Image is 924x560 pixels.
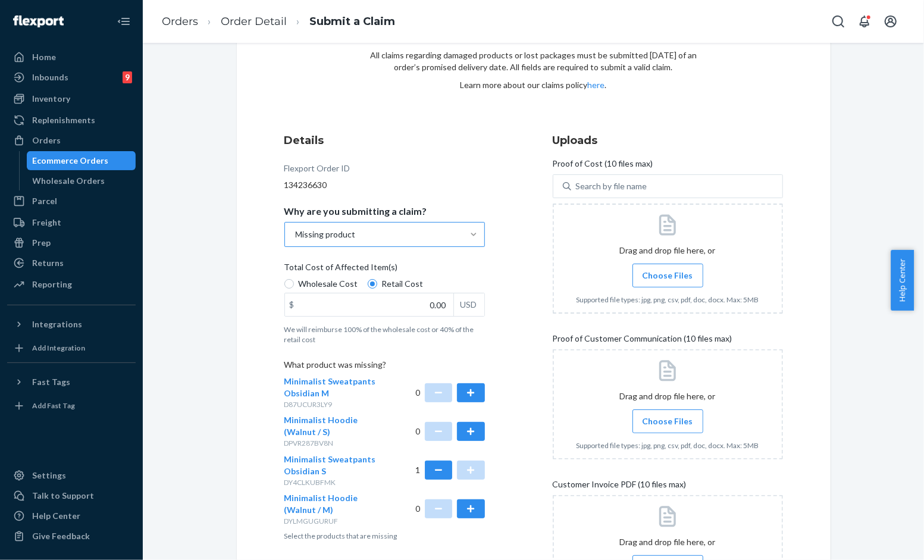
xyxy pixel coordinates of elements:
[415,414,485,448] div: 0
[32,530,90,542] div: Give Feedback
[7,89,136,108] a: Inventory
[284,279,294,289] input: Wholesale Cost
[7,254,136,273] a: Returns
[284,133,485,148] h3: Details
[32,470,66,481] div: Settings
[33,155,109,167] div: Ecommerce Orders
[553,333,732,349] span: Proof of Customer Communication (10 files max)
[284,454,376,476] span: Minimalist Sweatpants Obsidian S
[32,490,94,502] div: Talk to Support
[27,151,136,170] a: Ecommerce Orders
[221,15,287,28] a: Order Detail
[123,71,132,83] div: 9
[643,270,693,281] span: Choose Files
[284,531,485,541] p: Select the products that are missing
[285,293,453,316] input: $USD
[284,438,385,448] p: DPVR287BV8N
[32,376,70,388] div: Fast Tags
[32,279,72,290] div: Reporting
[370,79,697,91] p: Learn more about our claims policy .
[284,477,385,487] p: DY4CLKUBFMK
[112,10,136,33] button: Close Navigation
[7,315,136,334] button: Integrations
[7,233,136,252] a: Prep
[284,162,350,179] div: Flexport Order ID
[284,399,385,409] p: D87UCUR3LY9
[415,376,485,409] div: 0
[879,10,903,33] button: Open account menu
[32,237,51,249] div: Prep
[891,250,914,311] button: Help Center
[285,293,299,316] div: $
[32,134,61,146] div: Orders
[32,257,64,269] div: Returns
[588,80,605,90] a: here
[284,205,427,217] p: Why are you submitting a claim?
[27,171,136,190] a: Wholesale Orders
[415,492,485,526] div: 0
[382,278,424,290] span: Retail Cost
[7,486,136,505] a: Talk to Support
[284,261,398,278] span: Total Cost of Affected Item(s)
[7,131,136,150] a: Orders
[32,195,57,207] div: Parcel
[32,318,82,330] div: Integrations
[32,401,75,411] div: Add Fast Tag
[453,293,484,316] div: USD
[296,229,356,240] div: Missing product
[576,180,647,192] div: Search by file name
[33,175,105,187] div: Wholesale Orders
[299,278,358,290] span: Wholesale Cost
[7,111,136,130] a: Replenishments
[368,279,377,289] input: Retail Cost
[13,15,64,27] img: Flexport logo
[32,343,85,353] div: Add Integration
[284,493,358,515] span: Minimalist Hoodie (Walnut / M)
[643,415,693,427] span: Choose Files
[284,415,358,437] span: Minimalist Hoodie (Walnut / S)
[284,324,485,345] p: We will reimburse 100% of the wholesale cost or 40% of the retail cost
[370,49,697,73] p: All claims regarding damaged products or lost packages must be submitted [DATE] of an order’s pro...
[32,93,70,105] div: Inventory
[32,71,68,83] div: Inbounds
[553,158,653,174] span: Proof of Cost (10 files max)
[309,15,395,28] a: Submit a Claim
[553,133,783,148] h3: Uploads
[284,359,485,376] p: What product was missing?
[7,373,136,392] button: Fast Tags
[853,10,876,33] button: Open notifications
[284,516,385,526] p: DYLMGUGURUF
[284,376,376,398] span: Minimalist Sweatpants Obsidian M
[7,339,136,358] a: Add Integration
[284,179,485,191] div: 134236630
[7,275,136,294] a: Reporting
[7,68,136,87] a: Inbounds9
[7,527,136,546] button: Give Feedback
[32,217,61,229] div: Freight
[152,4,405,39] ol: breadcrumbs
[7,506,136,525] a: Help Center
[7,466,136,485] a: Settings
[32,510,80,522] div: Help Center
[162,15,198,28] a: Orders
[553,478,687,495] span: Customer Invoice PDF (10 files max)
[7,396,136,415] a: Add Fast Tag
[7,213,136,232] a: Freight
[32,51,56,63] div: Home
[415,453,485,487] div: 1
[7,192,136,211] a: Parcel
[826,10,850,33] button: Open Search Box
[7,48,136,67] a: Home
[32,114,95,126] div: Replenishments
